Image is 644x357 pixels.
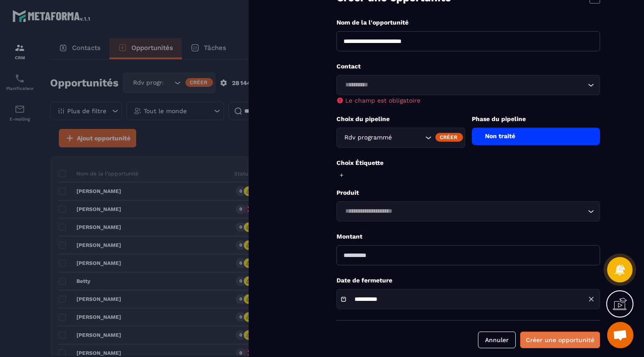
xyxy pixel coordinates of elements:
[336,62,600,71] p: Contact
[336,159,600,167] p: Choix Étiquette
[478,332,516,348] button: Annuler
[336,75,600,95] div: Search for option
[342,80,586,90] input: Search for option
[520,332,600,348] button: Créer une opportunité
[336,115,465,123] p: Choix du pipeline
[345,97,420,104] span: Le champ est obligatoire
[336,128,465,148] div: Search for option
[342,133,394,143] span: Rdv programmé
[336,18,600,27] p: Nom de la l'opportunité
[336,201,600,221] div: Search for option
[342,207,586,216] input: Search for option
[607,322,633,348] a: Ouvrir le chat
[336,232,600,241] p: Montant
[472,115,601,123] p: Phase du pipeline
[435,133,463,142] div: Créer
[336,189,600,197] p: Produit
[394,133,423,143] input: Search for option
[336,276,600,285] p: Date de fermeture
